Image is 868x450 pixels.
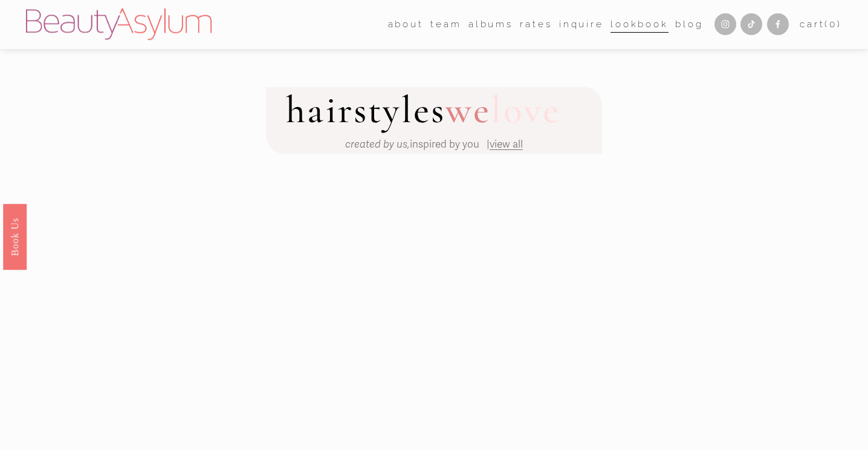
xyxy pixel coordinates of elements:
a: Rates [520,15,552,34]
a: view all [490,138,523,151]
a: Book Us [3,204,27,270]
a: TikTok [740,13,762,35]
a: 0 items in cart [800,16,842,33]
a: folder dropdown [388,15,424,34]
a: Lookbook [611,15,669,34]
span: love [491,86,560,133]
span: about [388,16,424,33]
a: Instagram [714,13,736,35]
span: 0 [829,19,837,30]
img: Beauty Asylum | Bridal Hair &amp; Makeup Charlotte &amp; Atlanta [26,8,212,40]
span: we [445,86,491,133]
h2: hairstyles [286,91,560,129]
em: created by us, [345,138,410,151]
span: team [430,16,461,33]
a: albums [468,15,513,34]
span: ( ) [824,19,841,30]
span: inspired by you | [345,138,490,151]
a: Blog [675,15,703,34]
a: folder dropdown [430,15,461,34]
a: Facebook [767,13,789,35]
a: Inquire [559,15,604,34]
